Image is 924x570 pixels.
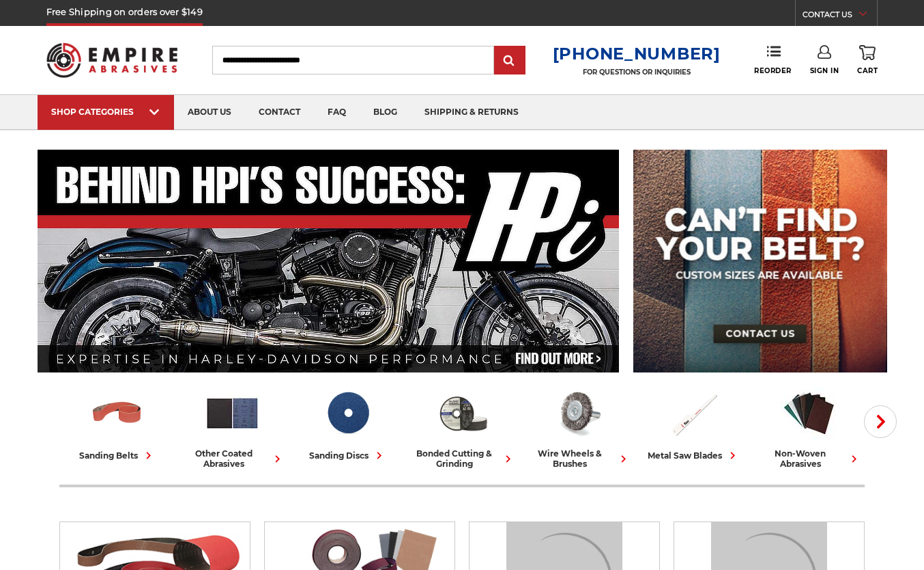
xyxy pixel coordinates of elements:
[89,385,145,442] img: Sanding Belts
[550,385,607,442] img: Wire Wheels & Brushes
[180,448,285,469] div: other coated abrasives
[46,34,178,85] img: Empire Abrasives
[411,385,515,469] a: bonded cutting & grinding
[174,95,245,130] a: about us
[810,66,839,75] span: Sign In
[648,448,740,463] div: metal saw blades
[204,385,261,442] img: Other Coated Abrasives
[864,405,897,438] button: Next
[665,385,722,442] img: Metal Saw Blades
[526,385,631,469] a: wire wheels & brushes
[857,66,878,75] span: Cart
[496,47,523,74] input: Submit
[757,448,861,469] div: non-woven abrasives
[435,385,491,442] img: Bonded Cutting & Grinding
[633,150,887,372] img: promo banner for custom belts.
[245,95,314,130] a: contact
[38,150,620,372] img: Banner for an interview featuring Horsepower Inc who makes Harley performance upgrades featured o...
[754,45,792,74] a: Reorder
[857,45,878,75] a: Cart
[319,385,376,442] img: Sanding Discs
[526,448,631,469] div: wire wheels & brushes
[180,385,285,469] a: other coated abrasives
[781,385,837,442] img: Non-woven Abrasives
[553,44,721,64] a: [PHONE_NUMBER]
[803,7,877,26] a: CONTACT US
[360,95,411,130] a: blog
[754,66,792,75] span: Reorder
[65,385,169,463] a: sanding belts
[51,107,160,117] div: SHOP CATEGORIES
[295,385,400,463] a: sanding discs
[411,448,515,469] div: bonded cutting & grinding
[641,385,746,463] a: metal saw blades
[411,95,532,130] a: shipping & returns
[757,385,861,469] a: non-woven abrasives
[553,68,721,77] p: FOR QUESTIONS OR INQUIRIES
[314,95,360,130] a: faq
[309,448,386,463] div: sanding discs
[79,448,156,463] div: sanding belts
